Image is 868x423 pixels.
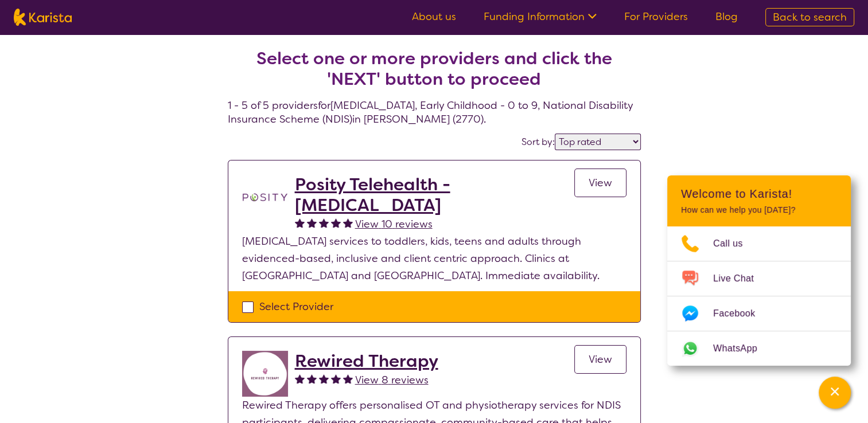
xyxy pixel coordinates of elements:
span: View 10 reviews [355,217,433,231]
img: fullstar [331,218,341,228]
img: fullstar [319,218,329,228]
a: View [574,169,626,197]
span: View [589,352,612,366]
img: fullstar [331,374,341,383]
a: Web link opens in a new tab. [667,331,851,366]
a: View [574,345,626,374]
a: Blog [715,10,738,23]
img: fullstar [307,374,317,383]
h2: Welcome to Karista! [681,187,837,201]
a: About us [412,10,456,23]
a: Posity Telehealth - [MEDICAL_DATA] [295,174,574,216]
label: Sort by: [521,136,555,148]
img: t1bslo80pcylnzwjhndq.png [242,174,288,220]
div: Channel Menu [667,175,851,366]
a: Rewired Therapy [295,351,438,371]
ul: Choose channel [667,226,851,366]
span: Call us [713,235,757,252]
span: Back to search [773,10,847,24]
span: Live Chat [713,270,768,287]
img: fullstar [307,218,317,228]
img: fullstar [319,374,329,383]
h4: 1 - 5 of 5 providers for [MEDICAL_DATA] , Early Childhood - 0 to 9 , National Disability Insuranc... [228,21,641,126]
span: WhatsApp [713,340,771,357]
img: Karista logo [14,9,72,26]
h2: Select one or more providers and click the 'NEXT' button to proceed [242,48,627,89]
img: fullstar [295,218,305,228]
p: How can we help you [DATE]? [681,205,837,215]
img: fullstar [343,218,353,228]
span: View [589,176,612,190]
img: fullstar [295,374,305,383]
p: [MEDICAL_DATA] services to toddlers, kids, teens and adults through evidenced-based, inclusive an... [242,233,626,284]
a: View 10 reviews [355,216,433,233]
a: For Providers [624,10,688,23]
a: Funding Information [484,10,597,23]
span: View 8 reviews [355,373,429,387]
span: Facebook [713,305,769,322]
img: fullstar [343,374,353,383]
img: jovdti8ilrgkpezhq0s9.png [242,351,288,397]
a: View 8 reviews [355,371,429,389]
button: Channel Menu [819,377,851,409]
a: Back to search [765,8,854,26]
